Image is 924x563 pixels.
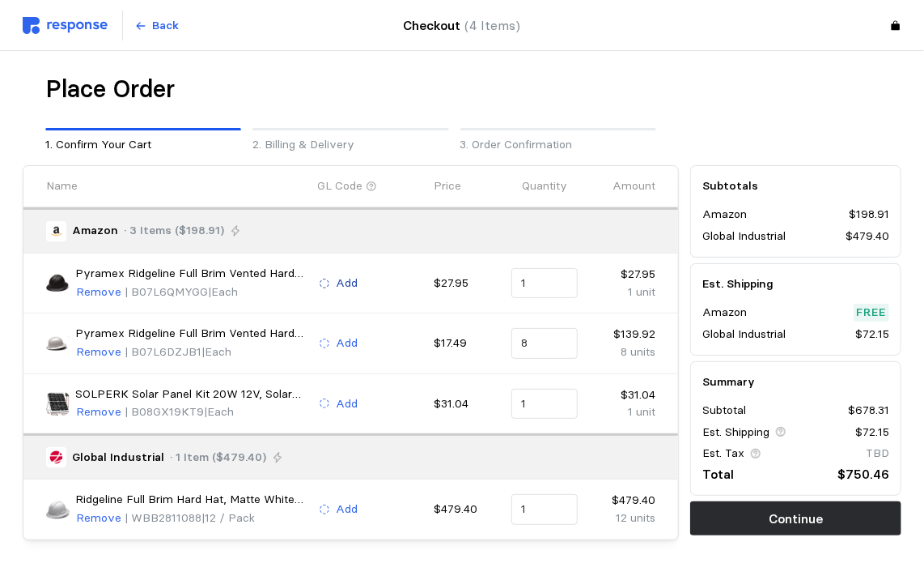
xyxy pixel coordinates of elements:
p: 3. Order Confirmation [460,136,656,154]
p: 2. Billing & Delivery [252,136,448,154]
p: Price [434,177,461,195]
p: 1 unit [589,284,655,301]
p: Est. Tax [702,445,744,463]
h4: Checkout [404,15,521,36]
p: SOLPERK Solar Panel Kit 20W 12V, Solar Battery Trickle Charger Maintainer + Upgrade Controller + ... [75,386,307,403]
button: Continue [690,501,901,535]
button: Add [318,395,359,414]
input: Qty [521,329,569,358]
p: Amazon [72,222,118,240]
p: Name [46,177,78,195]
p: $27.95 [589,266,655,284]
span: | Each [209,284,239,299]
h5: Summary [702,373,889,390]
p: · 3 Items ($198.91) [124,222,224,240]
button: Add [318,500,359,519]
button: Back [125,11,189,41]
p: Remove [76,510,121,527]
p: Remove [76,343,121,361]
p: Global Industrial [702,228,786,245]
p: 12 units [589,510,655,527]
p: Add [337,275,358,292]
p: Free [856,304,887,322]
p: $27.95 [434,275,500,292]
p: $479.40 [434,501,500,518]
img: 71xBsp+islL._AC_SX466_.jpg [46,331,70,355]
p: $72.15 [855,424,889,441]
p: $750.46 [837,464,889,484]
input: Qty [521,390,569,419]
p: Continue [769,509,823,529]
span: | B08GX19KT9 [125,404,205,419]
p: $198.91 [849,206,889,224]
span: | Each [202,344,232,359]
p: $479.40 [846,228,889,245]
p: Ridgeline Full Brim Hard Hat, Matte White Graphite Pattern, 4-Point Ratchet Suspension - Pkg Qty 12 [75,491,307,509]
p: 1 unit [589,403,655,421]
img: 61-QAN2GlPL._AC_SX466_.jpg [46,271,70,295]
span: | B07L6DZJB1 [125,344,202,359]
p: Subtotal [702,402,746,420]
p: Amazon [702,206,747,224]
p: TBD [866,445,889,463]
button: Remove [75,343,122,362]
button: Add [318,334,359,353]
button: Add [318,274,359,293]
p: 8 units [589,343,655,361]
p: Add [337,501,358,518]
p: $72.15 [855,326,889,343]
p: · 1 Item ($479.40) [170,449,266,467]
button: Remove [75,403,122,422]
p: Remove [76,403,121,421]
span: | Each [205,404,235,419]
p: Pyramex Ridgeline Full Brim Vented Hard Hat 4 Point Ratchet Suspension [75,265,307,283]
p: $139.92 [589,326,655,343]
img: svg%3e [23,17,108,34]
p: Est. Shipping [702,424,769,441]
p: GL Code [318,177,363,195]
span: | WBB2811088 [125,510,202,525]
h5: Subtotals [702,177,889,194]
span: | 12 / Pack [202,510,256,525]
h1: Place Order [45,74,175,105]
p: Back [153,17,180,35]
span: (4 Items) [465,18,521,33]
p: $31.04 [589,386,655,404]
span: | B07L6QMYGG [125,284,209,299]
p: Add [337,395,358,413]
p: $479.40 [589,492,655,510]
p: Amazon [702,304,747,322]
p: Amount [612,177,655,195]
p: Total [702,464,734,484]
p: Global Industrial [72,449,164,467]
p: Remove [76,284,121,301]
p: $31.04 [434,395,500,413]
p: $17.49 [434,335,500,352]
button: Remove [75,283,122,302]
p: Pyramex Ridgeline Full Brim Vented Hard Hat 4 Point Ratchet Suspension [75,325,307,343]
button: Remove [75,509,122,528]
input: Qty [521,495,569,524]
img: PYM_B2811088_01.webp [46,498,70,522]
p: Add [337,335,358,352]
input: Qty [521,269,569,298]
h5: Est. Shipping [702,275,889,292]
p: Quantity [522,177,567,195]
img: 71hQwnqRj4L.__AC_SX300_SY300_QL70_FMwebp_.jpg [46,392,70,416]
p: $678.31 [848,402,889,420]
p: Global Industrial [702,326,786,343]
p: 1. Confirm Your Cart [45,136,241,154]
